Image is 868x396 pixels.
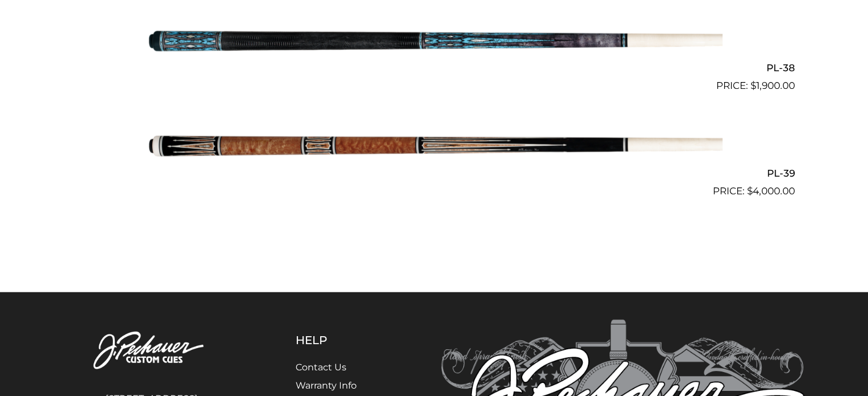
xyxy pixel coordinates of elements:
h2: PL-38 [74,58,795,79]
h5: Help [296,333,384,347]
bdi: 4,000.00 [747,185,795,197]
img: Pechauer Custom Cues [64,320,239,383]
span: $ [750,80,756,91]
a: Contact Us [296,362,346,373]
img: PL-39 [146,98,722,194]
h2: PL-39 [74,162,795,183]
bdi: 1,900.00 [750,80,795,91]
a: PL-39 $4,000.00 [74,98,795,198]
span: $ [747,185,753,197]
a: Warranty Info [296,380,357,391]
